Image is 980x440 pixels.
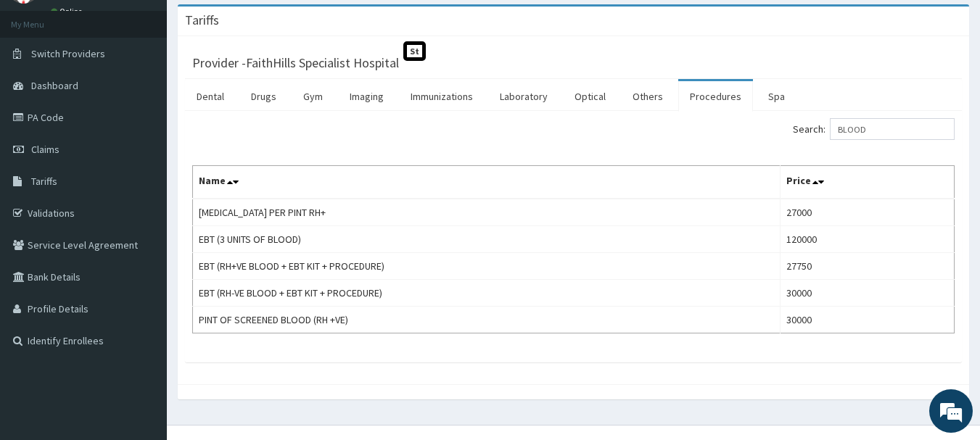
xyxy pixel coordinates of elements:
h3: Tariffs [185,14,219,27]
input: Search: [830,118,955,140]
td: 27750 [780,253,954,280]
td: 30000 [780,307,954,333]
span: Switch Providers [31,47,105,60]
td: EBT (RH+VE BLOOD + EBT KIT + PROCEDURE) [193,253,781,280]
td: PINT OF SCREENED BLOOD (RH +VE) [193,307,781,333]
textarea: Type your message and hit 'Enter' [7,289,276,340]
a: Laboratory [488,81,559,112]
a: Procedures [678,81,753,112]
span: Tariffs [31,175,57,188]
label: Search: [793,118,955,140]
td: [MEDICAL_DATA] PER PINT RH+ [193,199,781,226]
td: EBT (RH-VE BLOOD + EBT KIT + PROCEDURE) [193,280,781,307]
a: Spa [757,81,796,112]
span: St [403,41,426,61]
a: Online [51,7,86,17]
a: Immunizations [399,81,485,112]
div: Chat with us now [75,81,244,100]
span: Claims [31,143,59,156]
a: Imaging [338,81,395,112]
span: We're online! [84,129,200,275]
td: 120000 [780,226,954,253]
img: d_794563401_company_1708531726252_794563401 [27,72,59,109]
th: Name [193,166,781,199]
th: Price [780,166,954,199]
td: 27000 [780,199,954,226]
td: EBT (3 UNITS OF BLOOD) [193,226,781,253]
div: Minimize live chat window [238,7,273,42]
a: Dental [185,81,236,112]
a: Others [621,81,675,112]
h3: Provider - FaithHills Specialist Hospital [192,57,399,70]
td: 30000 [780,280,954,307]
a: Drugs [239,81,288,112]
a: Optical [563,81,617,112]
span: Dashboard [31,79,78,92]
a: Gym [292,81,334,112]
